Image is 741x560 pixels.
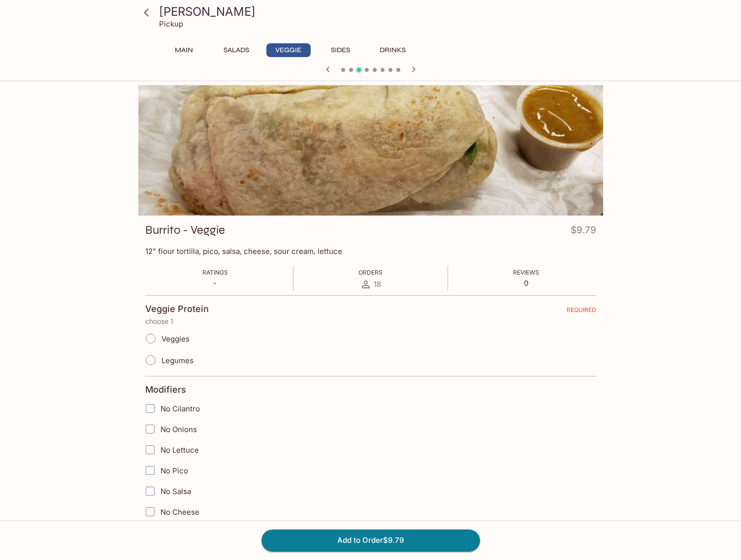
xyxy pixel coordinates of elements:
p: choose 1 [145,317,596,325]
span: Veggies [161,334,190,343]
span: No Cilantro [161,404,200,413]
span: 18 [374,280,381,289]
h3: [PERSON_NAME] [159,4,599,19]
p: 0 [513,279,539,288]
h4: Modifiers [145,384,186,395]
button: Sides [319,43,363,57]
span: No Lettuce [161,445,199,455]
span: No Onions [161,425,197,434]
span: Orders [358,269,383,276]
p: - [202,279,228,288]
h3: Burrito - Veggie [145,222,225,238]
span: Reviews [513,269,539,276]
p: Pickup [159,19,183,29]
button: Main [162,43,206,57]
h4: $9.79 [571,222,596,242]
button: Salads [214,43,258,57]
span: No Salsa [161,487,191,496]
button: Veggie [266,43,311,57]
p: 12" flour tortilla, pico, salsa, cheese, sour cream, lettuce [145,247,596,256]
button: Drinks [371,43,415,57]
span: Ratings [202,269,228,276]
span: Legumes [161,356,193,365]
span: REQUIRED [567,306,596,317]
span: No Cheese [161,507,199,517]
div: Burrito - Veggie [138,85,603,216]
span: No Pico [161,466,188,475]
button: Add to Order$9.79 [261,529,480,551]
h4: Veggie Protein [145,304,209,314]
